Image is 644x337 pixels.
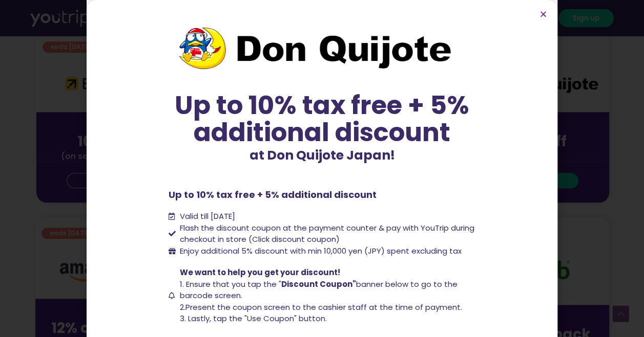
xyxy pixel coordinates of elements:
[169,92,476,146] div: Up to 10% tax free + 5% additional discount
[180,279,251,289] span: 1. Ensure that you t
[539,10,547,18] a: Close
[180,279,458,301] span: below to go to the barcode screen.
[180,211,235,221] span: Valid till [DATE]
[180,267,340,278] span: We want to help you get your discount!
[180,302,185,312] span: 2.
[281,279,326,289] b: Discount C
[177,245,462,257] span: Enjoy additional 5% discount with min 10,000 yen (JPY) spent excluding tax
[169,188,476,201] p: Up to 10% tax free + 5% additional discount
[177,222,476,245] span: Flash the discount coupon at the payment counter & pay with YouTrip during checkout in store (Cli...
[251,279,281,289] span: ap the "
[177,267,476,325] span: Present the coupon screen to the cashier staff at the time of payment. 3. Lastly, tap the "Use Co...
[326,279,356,289] b: oupon"
[326,279,383,289] span: banner
[169,146,476,165] p: at Don Quijote Japan!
